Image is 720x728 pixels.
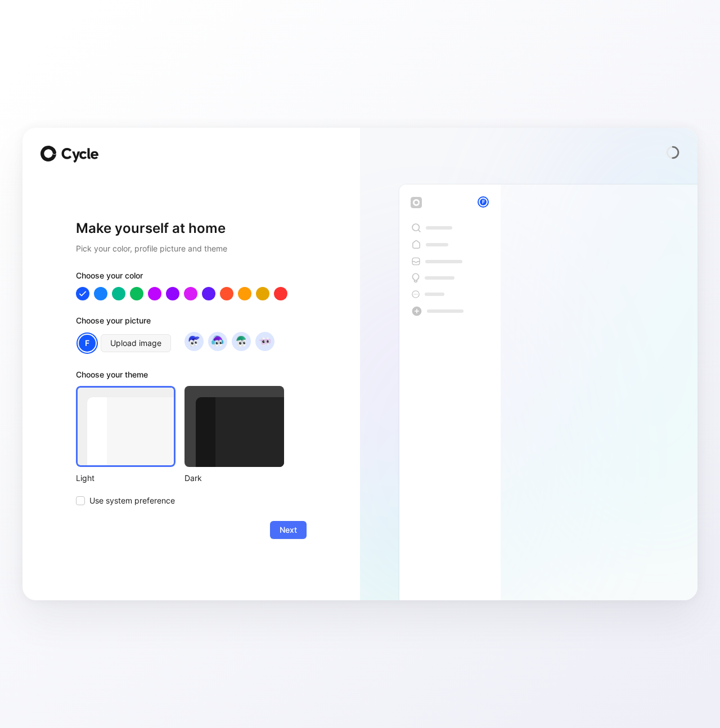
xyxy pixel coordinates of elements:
[76,314,307,332] div: Choose your picture
[78,334,97,353] div: F
[270,521,307,539] button: Next
[257,334,272,349] img: avatar
[76,242,307,255] h2: Pick your color, profile picture and theme
[76,368,284,386] div: Choose your theme
[110,336,161,350] span: Upload image
[184,471,284,485] div: Dark
[89,494,175,507] span: Use system preference
[479,197,488,206] div: F
[411,197,422,208] img: workspace-default-logo-wX5zAyuM.png
[280,523,297,537] span: Next
[76,219,307,237] h1: Make yourself at home
[233,334,249,349] img: avatar
[76,471,175,485] div: Light
[186,334,201,349] img: avatar
[101,334,171,352] button: Upload image
[76,269,307,287] div: Choose your color
[210,334,225,349] img: avatar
